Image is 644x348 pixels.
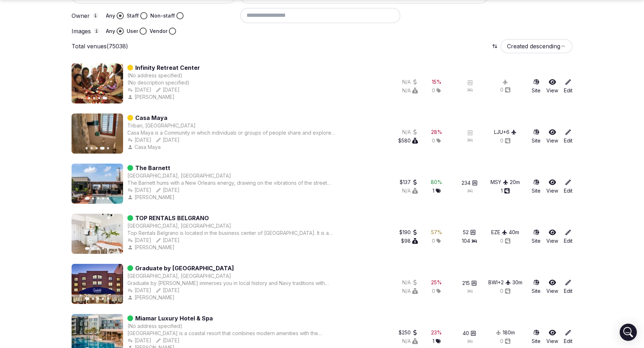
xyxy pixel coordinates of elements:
button: 40m [509,229,519,236]
button: 0 [500,287,511,295]
div: 15 % [432,78,441,86]
button: Go to slide 5 [107,147,109,149]
button: Go to slide 2 [91,147,93,149]
button: $190 [399,229,418,236]
button: Go to slide 3 [97,247,99,250]
button: [DATE] [127,136,151,144]
span: 0 [432,237,435,245]
div: Casa Maya is a Community in which individuals or groups of people share and explore how to contri... [127,129,337,136]
button: 25% [431,279,442,286]
button: Go to slide 4 [103,97,107,100]
div: N/A [402,287,418,295]
button: Site [532,279,541,295]
button: Triban, [GEOGRAPHIC_DATA] [127,122,196,129]
button: Go to slide 1 [88,97,90,99]
button: 23% [431,329,442,336]
button: Go to slide 1 [85,247,90,250]
div: [DATE] [156,187,180,194]
button: [PERSON_NAME] [127,244,176,251]
div: [DATE] [127,237,151,244]
a: Site [532,78,541,94]
button: Go to slide 2 [92,247,94,250]
img: Featured image for The Barnett [72,164,123,204]
button: 0 [500,338,511,345]
button: [PERSON_NAME] [127,194,176,201]
a: Infinity Retreat Center [135,63,200,72]
button: (No address specified) [127,72,182,79]
button: MSY [491,179,508,186]
button: 20m [510,179,520,186]
button: Go to slide 5 [107,298,109,300]
div: Graduate by [PERSON_NAME] immerses you in local history and Navy traditions with creative interio... [127,280,337,287]
button: N/A [402,129,418,136]
button: Casa Maya [127,144,162,151]
button: 1 [433,187,441,194]
button: [DATE] [127,287,151,294]
p: Total venues (75038) [72,42,128,50]
a: Site [532,129,541,144]
div: (No description specified) [127,79,200,86]
div: Open Intercom Messenger [620,324,637,341]
button: 15% [432,78,441,86]
button: 0 [500,86,511,93]
div: 180 m [503,329,515,336]
a: View [546,229,558,245]
button: [GEOGRAPHIC_DATA], [GEOGRAPHIC_DATA] [127,222,231,229]
div: 20 m [510,179,520,186]
button: BWI+2 [488,279,511,286]
a: Graduate by [GEOGRAPHIC_DATA] [135,264,234,272]
button: Go to slide 2 [93,97,95,99]
button: N/A [402,279,418,286]
a: Edit [564,179,572,194]
button: [DATE] [127,86,151,93]
button: $580 [398,137,418,144]
div: 57 % [431,229,442,236]
a: Edit [564,229,572,245]
a: Edit [564,78,572,94]
button: Go to slide 3 [97,197,99,199]
button: [DATE] [127,187,151,194]
div: [DATE] [156,237,180,244]
button: Go to slide 4 [100,147,105,150]
div: 25 % [431,279,442,286]
button: Go to slide 2 [92,298,94,300]
a: Casa Maya [135,113,167,122]
div: 30 m [512,279,522,286]
a: Edit [564,279,572,295]
div: BWI +2 [488,279,511,286]
a: Miamar Luxury Hotel & Spa [135,314,213,323]
button: 28% [431,129,442,136]
button: N/A [402,87,418,94]
button: 104 [462,237,477,245]
label: Owner [72,13,100,19]
button: 80% [431,179,442,186]
button: EZE [491,229,507,236]
div: [DATE] [156,287,180,294]
a: Edit [564,329,572,345]
img: Featured image for TOP RENTALS BELGRANO [72,214,123,254]
button: [PERSON_NAME] [127,294,176,301]
a: View [546,179,558,194]
div: N/A [402,338,418,345]
div: N/A [402,78,418,86]
button: Site [532,179,541,194]
a: The Barnett [135,164,170,172]
label: User [127,28,138,35]
span: 234 [462,179,470,187]
button: 215 [462,280,477,287]
span: 0 [432,137,435,144]
button: [DATE] [156,337,180,344]
button: Go to slide 3 [97,298,99,300]
button: 30m [512,279,522,286]
div: [PERSON_NAME] [127,93,176,101]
